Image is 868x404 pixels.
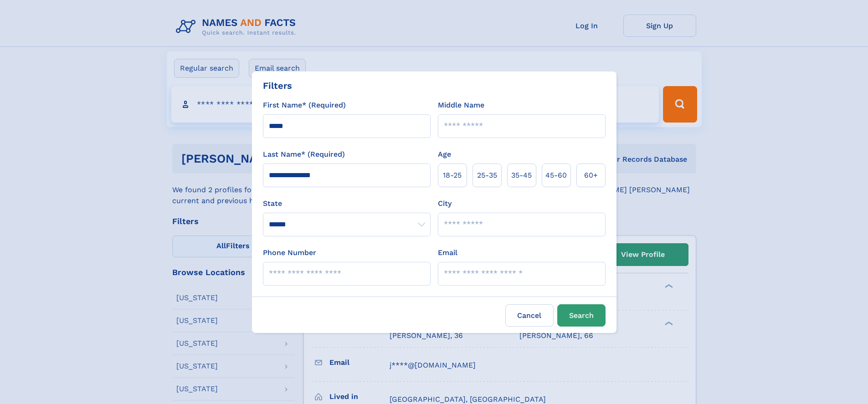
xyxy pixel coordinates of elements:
[443,170,462,181] span: 18‑25
[511,170,532,181] span: 35‑45
[584,170,598,181] span: 60+
[557,304,606,327] button: Search
[438,198,452,209] label: City
[263,149,345,160] label: Last Name* (Required)
[263,247,316,258] label: Phone Number
[477,170,497,181] span: 25‑35
[438,100,484,111] label: Middle Name
[438,149,451,160] label: Age
[545,170,567,181] span: 45‑60
[263,100,346,111] label: First Name* (Required)
[438,247,457,258] label: Email
[263,198,431,209] label: State
[505,304,554,327] label: Cancel
[263,79,292,92] div: Filters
